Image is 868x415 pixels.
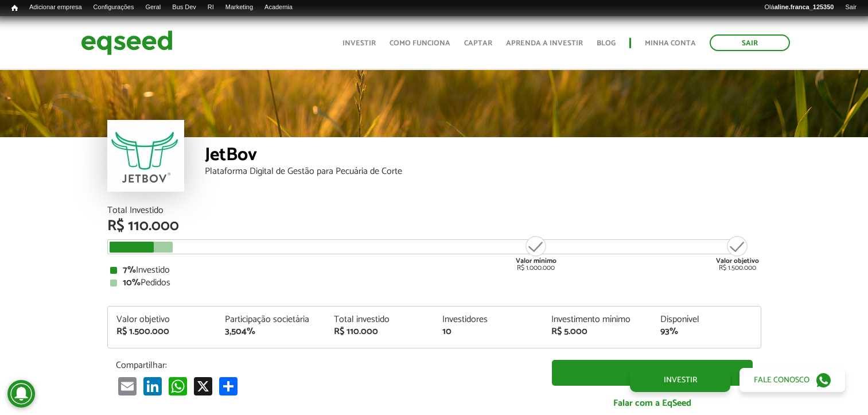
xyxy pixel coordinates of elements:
a: Aprenda a investir [506,40,583,47]
a: WhatsApp [166,377,189,395]
div: R$ 5.000 [551,327,643,336]
a: LinkedIn [141,377,164,395]
a: Captar [464,40,492,47]
div: R$ 1.500.000 [116,327,208,336]
div: Disponível [660,315,752,324]
strong: aline.franca_125350 [774,3,834,10]
strong: Valor mínimo [516,255,556,266]
a: Minha conta [645,40,696,47]
div: JetBov [205,146,761,167]
div: Investido [110,266,758,275]
a: Falar com a EqSeed [552,391,753,415]
div: Investidores [442,315,534,324]
div: Participação societária [225,315,317,324]
span: Início [11,4,18,12]
a: Configurações [88,3,140,12]
div: 10 [442,327,534,336]
a: Fale conosco [739,368,845,392]
div: R$ 110.000 [334,327,426,336]
a: X [192,377,215,395]
a: Marketing [220,3,259,12]
div: R$ 1.500.000 [716,235,759,272]
a: Investir [630,368,730,392]
a: Sair [710,34,790,51]
a: Email [116,377,139,395]
div: Plataforma Digital de Gestão para Pecuária de Corte [205,167,761,176]
strong: 7% [123,262,136,278]
div: 3,504% [225,327,317,336]
a: Início [6,3,24,14]
div: Valor objetivo [116,315,208,324]
div: Investimento mínimo [551,315,643,324]
p: Compartilhar: [116,360,535,371]
a: Como funciona [390,40,450,47]
a: Investir [552,360,753,386]
strong: Valor objetivo [716,255,759,266]
div: Total investido [334,315,426,324]
a: Adicionar empresa [24,3,88,12]
a: Bus Dev [166,3,202,12]
a: Academia [259,3,298,12]
div: 93% [660,327,752,336]
a: Sair [839,3,862,12]
a: Compartilhar [217,377,240,395]
div: R$ 110.000 [107,219,761,234]
a: Geral [139,3,166,12]
div: R$ 1.000.000 [515,235,558,272]
a: Blog [597,40,616,47]
div: Pedidos [110,278,758,288]
img: EqSeed [81,28,173,58]
strong: 10% [123,275,141,290]
a: Oláaline.franca_125350 [759,3,840,12]
div: Total Investido [107,206,761,215]
a: RI [202,3,220,12]
a: Investir [342,40,376,47]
